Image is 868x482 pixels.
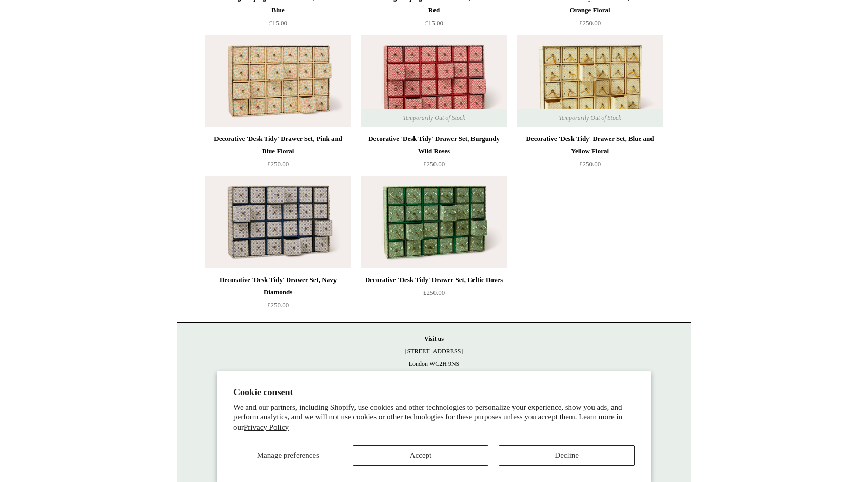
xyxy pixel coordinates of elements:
[424,335,444,343] strong: Visit us
[233,387,635,398] h2: Cookie consent
[361,274,507,316] a: Decorative 'Desk Tidy' Drawer Set, Celtic Doves £250.00
[361,35,507,127] a: Decorative 'Desk Tidy' Drawer Set, Burgundy Wild Roses Decorative 'Desk Tidy' Drawer Set, Burgund...
[361,176,507,268] a: Decorative 'Desk Tidy' Drawer Set, Celtic Doves Decorative 'Desk Tidy' Drawer Set, Celtic Doves
[267,160,289,168] span: £250.00
[517,35,663,127] img: Decorative 'Desk Tidy' Drawer Set, Blue and Yellow Floral
[205,35,351,127] a: Decorative 'Desk Tidy' Drawer Set, Pink and Blue Floral Decorative 'Desk Tidy' Drawer Set, Pink a...
[257,451,319,459] span: Manage preferences
[517,35,663,127] a: Decorative 'Desk Tidy' Drawer Set, Blue and Yellow Floral Decorative 'Desk Tidy' Drawer Set, Blue...
[205,133,351,175] a: Decorative 'Desk Tidy' Drawer Set, Pink and Blue Floral £250.00
[392,109,475,127] span: Temporarily Out of Stock
[205,176,351,268] img: Decorative 'Desk Tidy' Drawer Set, Navy Diamonds
[361,176,507,268] img: Decorative 'Desk Tidy' Drawer Set, Celtic Doves
[188,333,680,419] p: [STREET_ADDRESS] London WC2H 9NS [DATE] - [DATE] 10:30am to 5:30pm [DATE] 10.30am to 6pm [DATE] 1...
[233,445,343,466] button: Manage preferences
[425,19,443,27] span: £15.00
[269,19,287,27] span: £15.00
[517,133,663,175] a: Decorative 'Desk Tidy' Drawer Set, Blue and Yellow Floral £250.00
[548,109,631,127] span: Temporarily Out of Stock
[208,274,348,298] div: Decorative 'Desk Tidy' Drawer Set, Navy Diamonds
[364,133,504,157] div: Decorative 'Desk Tidy' Drawer Set, Burgundy Wild Roses
[499,445,635,466] button: Decline
[205,176,351,268] a: Decorative 'Desk Tidy' Drawer Set, Navy Diamonds Decorative 'Desk Tidy' Drawer Set, Navy Diamonds
[361,133,507,175] a: Decorative 'Desk Tidy' Drawer Set, Burgundy Wild Roses £250.00
[520,133,660,157] div: Decorative 'Desk Tidy' Drawer Set, Blue and Yellow Floral
[361,35,507,127] img: Decorative 'Desk Tidy' Drawer Set, Burgundy Wild Roses
[205,35,351,127] img: Decorative 'Desk Tidy' Drawer Set, Pink and Blue Floral
[579,19,601,27] span: £250.00
[364,274,504,286] div: Decorative 'Desk Tidy' Drawer Set, Celtic Doves
[353,445,489,466] button: Accept
[205,274,351,316] a: Decorative 'Desk Tidy' Drawer Set, Navy Diamonds £250.00
[267,301,289,309] span: £250.00
[233,403,635,433] p: We and our partners, including Shopify, use cookies and other technologies to personalize your ex...
[423,160,445,168] span: £250.00
[244,423,289,431] a: Privacy Policy
[208,133,348,157] div: Decorative 'Desk Tidy' Drawer Set, Pink and Blue Floral
[579,160,601,168] span: £250.00
[423,289,445,296] span: £250.00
